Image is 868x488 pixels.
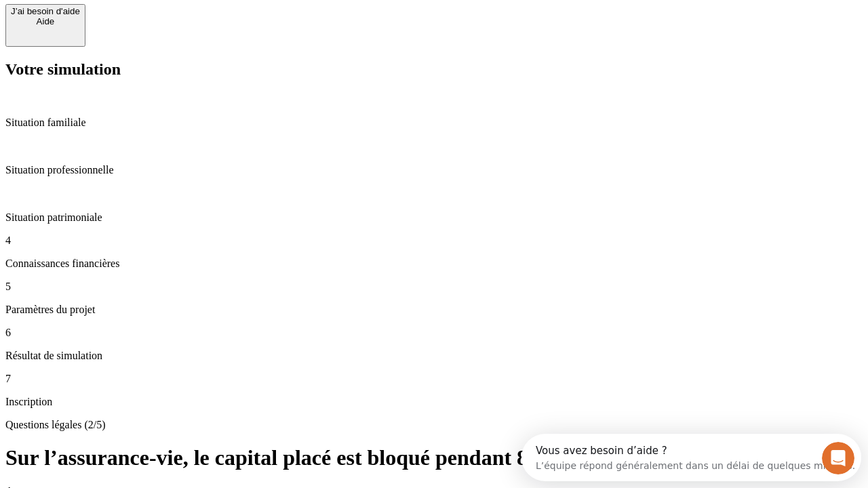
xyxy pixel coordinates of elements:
p: Situation patrimoniale [5,211,863,224]
p: Inscription [5,396,863,408]
div: Vous avez besoin d’aide ? [14,12,334,22]
div: J’ai besoin d'aide [11,6,80,16]
p: Paramètres du projet [5,304,863,316]
p: Résultat de simulation [5,350,863,362]
div: L’équipe répond généralement dans un délai de quelques minutes. [14,22,334,37]
div: Aide [11,16,80,26]
p: Connaissances financières [5,258,863,270]
h1: Sur l’assurance-vie, le capital placé est bloqué pendant 8 ans ? [5,445,863,470]
p: 5 [5,281,863,293]
p: Questions légales (2/5) [5,419,863,431]
p: Situation professionnelle [5,164,863,176]
h2: Votre simulation [5,60,863,79]
p: 4 [5,235,863,247]
iframe: Intercom live chat discovery launcher [521,434,861,481]
div: Ouvrir le Messenger Intercom [5,5,374,43]
iframe: Intercom live chat [822,442,854,474]
p: 7 [5,373,863,385]
button: J’ai besoin d'aideAide [5,4,85,47]
p: Situation familiale [5,117,863,129]
p: 6 [5,327,863,339]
